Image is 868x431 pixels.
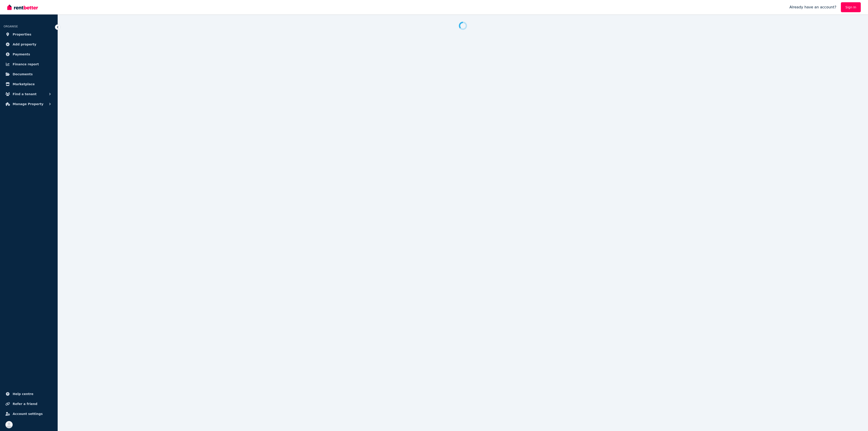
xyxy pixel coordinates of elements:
[13,81,35,87] span: Marketplace
[7,4,38,11] img: RentBetter
[4,399,54,408] a: Refer a friend
[4,25,18,28] span: ORGANISE
[4,30,54,39] a: Properties
[4,50,54,59] a: Payments
[4,40,54,49] a: Add property
[13,101,43,107] span: Manage Property
[789,5,836,10] span: Already have an account?
[4,70,54,79] a: Documents
[13,62,39,67] span: Finance report
[4,409,54,418] a: Account settings
[4,90,54,99] button: Find a tenant
[13,52,30,57] span: Payments
[13,401,37,407] span: Refer a friend
[4,99,54,109] button: Manage Property
[13,391,33,397] span: Help centre
[13,32,31,37] span: Properties
[13,42,36,47] span: Add property
[4,60,54,69] a: Finance report
[13,91,37,97] span: Find a tenant
[13,71,33,77] span: Documents
[4,80,54,89] a: Marketplace
[841,2,861,12] a: Sign In
[13,411,43,417] span: Account settings
[4,389,54,398] a: Help centre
